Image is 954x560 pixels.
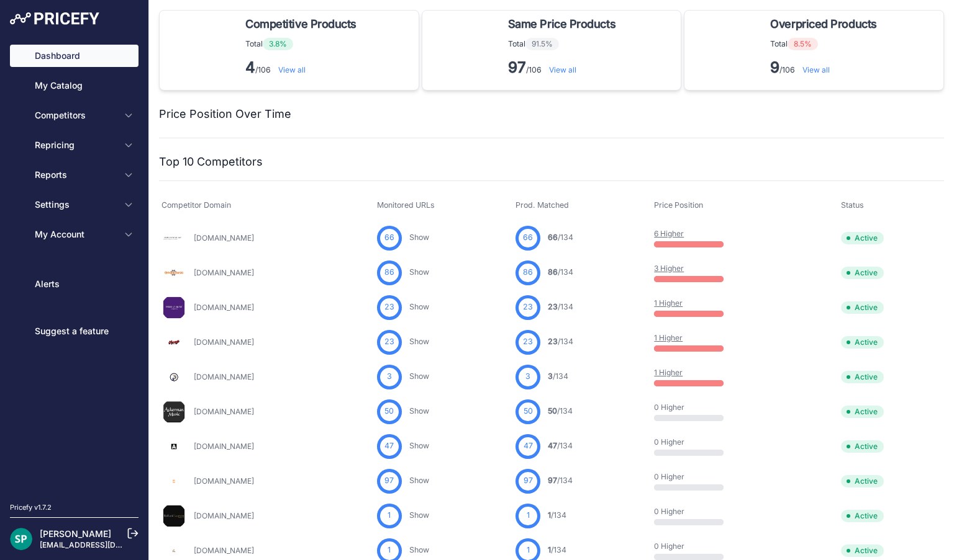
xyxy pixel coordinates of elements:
[194,233,254,242] a: [DOMAIN_NAME]
[524,475,533,487] span: 97
[409,406,429,416] a: Show
[548,545,551,554] span: 1
[770,58,881,78] p: /106
[841,200,864,210] span: Status
[548,267,558,277] span: 86
[384,301,394,313] span: 23
[194,511,254,520] a: [DOMAIN_NAME]
[10,273,139,295] a: Alerts
[10,45,139,487] nav: Sidebar
[409,510,429,520] a: Show
[35,109,116,122] span: Competitors
[35,228,116,241] span: My Account
[548,406,573,416] a: 50/134
[409,441,429,450] a: Show
[654,402,734,412] p: 0 Higher
[841,440,884,453] span: Active
[548,545,566,554] a: 1/134
[384,336,394,348] span: 23
[841,301,884,314] span: Active
[770,38,881,50] p: Total
[384,232,394,244] span: 66
[548,441,573,450] a: 47/134
[194,407,254,416] a: [DOMAIN_NAME]
[523,267,533,278] span: 86
[245,58,361,78] p: /106
[788,38,818,50] span: 8.5%
[245,58,255,76] strong: 4
[409,233,429,242] a: Show
[409,267,429,277] a: Show
[654,264,684,273] a: 3 Higher
[508,38,620,50] p: Total
[654,507,734,517] p: 0 Higher
[35,198,116,211] span: Settings
[194,337,254,347] a: [DOMAIN_NAME]
[523,301,533,313] span: 23
[194,442,254,451] a: [DOMAIN_NAME]
[10,12,99,25] img: Pricefy Logo
[548,371,568,381] a: 3/134
[508,58,526,76] strong: 97
[161,200,231,210] span: Competitor Domain
[10,134,139,156] button: Repricing
[384,475,394,487] span: 97
[841,371,884,383] span: Active
[525,371,530,383] span: 3
[548,510,566,520] a: 1/134
[841,544,884,557] span: Active
[194,546,254,555] a: [DOMAIN_NAME]
[40,540,170,549] a: [EMAIL_ADDRESS][DOMAIN_NAME]
[802,65,830,74] a: View all
[654,368,683,377] a: 1 Higher
[841,475,884,487] span: Active
[841,336,884,349] span: Active
[516,200,569,210] span: Prod. Matched
[384,406,394,417] span: 50
[40,528,111,539] a: [PERSON_NAME]
[194,372,254,381] a: [DOMAIN_NAME]
[409,545,429,554] a: Show
[548,476,573,485] a: 97/134
[841,510,884,522] span: Active
[159,105,291,123] h2: Price Position Over Time
[548,510,551,520] span: 1
[654,472,734,482] p: 0 Higher
[388,510,391,522] span: 1
[527,544,530,556] span: 1
[548,233,558,242] span: 66
[654,437,734,447] p: 0 Higher
[654,200,703,210] span: Price Position
[35,169,116,181] span: Reports
[654,541,734,551] p: 0 Higher
[194,268,254,277] a: [DOMAIN_NAME]
[523,336,533,348] span: 23
[388,544,391,556] span: 1
[10,164,139,186] button: Reports
[409,302,429,311] a: Show
[524,440,533,452] span: 47
[278,65,306,74] a: View all
[548,267,573,277] a: 86/134
[548,233,573,242] a: 66/134
[524,406,533,417] span: 50
[10,104,139,127] button: Competitors
[549,65,576,74] a: View all
[548,441,557,450] span: 47
[384,440,394,452] span: 47
[841,406,884,418] span: Active
[387,371,392,383] span: 3
[10,74,139,97] a: My Catalog
[770,58,779,76] strong: 9
[654,229,684,238] a: 6 Higher
[245,38,361,50] p: Total
[245,16,357,33] span: Competitive Products
[409,371,429,381] a: Show
[10,320,139,342] a: Suggest a feature
[525,38,559,50] span: 91.5%
[548,337,573,346] a: 23/134
[548,406,557,416] span: 50
[548,476,557,485] span: 97
[841,232,884,244] span: Active
[508,58,620,78] p: /106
